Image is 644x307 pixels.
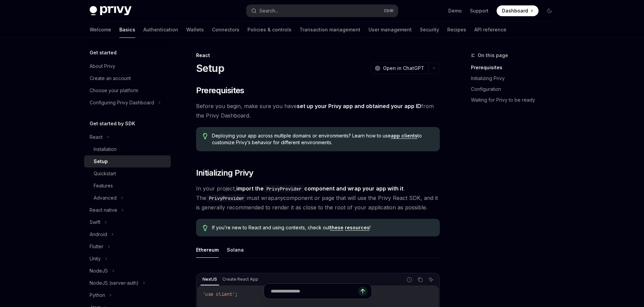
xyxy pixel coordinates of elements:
button: Report incorrect code [405,275,414,284]
a: Welcome [90,22,111,38]
span: Initializing Privy [196,168,254,178]
a: Prerequisites [471,62,560,73]
a: API reference [474,22,506,38]
a: these [330,225,343,231]
a: Choose your platform [84,84,171,97]
a: Connectors [212,22,239,38]
a: app clients [391,133,418,139]
em: any [274,195,283,201]
div: Create an account [90,74,131,82]
div: React [90,133,102,141]
img: dark logo [90,6,132,16]
code: PrivyProvider [206,195,247,202]
div: NodeJS (server-auth) [90,279,139,287]
a: Dashboard [497,5,539,16]
div: Flutter [90,242,103,251]
h1: Setup [196,62,224,74]
button: Ask AI [427,275,435,284]
strong: import the component and wrap your app with it [236,185,403,192]
div: NextJS [200,275,219,283]
span: If you’re new to React and using contexts, check out ! [212,224,433,231]
h5: Get started by SDK [90,120,135,128]
a: Basics [119,22,135,38]
a: Waiting for Privy to be ready [471,95,560,105]
a: User management [368,22,412,38]
a: Initializing Privy [471,73,560,84]
a: Demo [448,7,462,14]
div: Features [94,182,113,190]
div: Swift [90,218,100,226]
div: Unity [90,255,101,263]
a: Authentication [143,22,178,38]
div: React [196,52,440,59]
code: PrivyProvider [264,185,304,193]
button: Toggle dark mode [544,5,555,16]
div: About Privy [90,62,115,70]
a: Setup [84,155,171,168]
button: Ethereum [196,242,219,258]
div: Python [90,291,105,299]
div: NodeJS [90,267,108,275]
button: Solana [227,242,244,258]
div: Search... [259,7,278,15]
a: Wallets [186,22,204,38]
a: Support [470,7,488,14]
div: Configuring Privy Dashboard [90,99,154,107]
a: Recipes [447,22,466,38]
a: Create an account [84,72,171,84]
div: Choose your platform [90,86,138,95]
span: Before you begin, make sure you have from the Privy Dashboard. [196,101,440,120]
div: Installation [94,145,117,153]
a: Quickstart [84,168,171,180]
button: Search...CtrlK [246,5,398,17]
a: resources [345,225,369,231]
span: Deploying your app across multiple domains or environments? Learn how to use to customize Privy’s... [212,132,433,146]
a: Transaction management [300,22,360,38]
a: Features [84,180,171,192]
span: Dashboard [502,7,528,14]
a: Configuration [471,84,560,95]
svg: Tip [203,133,208,139]
a: Security [420,22,439,38]
button: Copy the contents from the code block [416,275,425,284]
h5: Get started [90,49,117,57]
div: React native [90,206,117,214]
div: Android [90,230,107,238]
a: About Privy [84,60,171,72]
button: Send message [358,286,367,296]
svg: Tip [203,225,208,231]
span: In your project, . The must wrap component or page that will use the Privy React SDK, and it is g... [196,184,440,212]
a: set up your Privy app and obtained your app ID [297,103,421,110]
div: Create React App [220,275,260,283]
button: Open in ChatGPT [371,62,428,74]
a: Installation [84,143,171,155]
div: Setup [94,157,108,165]
span: Prerequisites [196,85,244,96]
div: Advanced [94,194,117,202]
div: Quickstart [94,170,116,178]
span: Ctrl K [384,8,394,14]
span: On this page [478,51,508,59]
a: Policies & controls [247,22,291,38]
span: Open in ChatGPT [383,65,424,72]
